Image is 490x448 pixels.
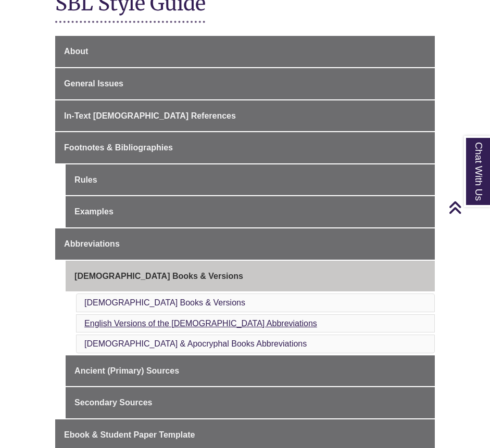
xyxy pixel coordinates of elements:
[66,261,435,292] a: [DEMOGRAPHIC_DATA] Books & Versions
[55,132,435,163] a: Footnotes & Bibliographies
[64,143,173,152] span: Footnotes & Bibliographies
[84,319,317,328] a: English Versions of the [DEMOGRAPHIC_DATA] Abbreviations
[84,298,245,307] a: [DEMOGRAPHIC_DATA] Books & Versions
[55,228,435,260] a: Abbreviations
[448,200,487,214] a: Back to Top
[64,430,195,439] span: Ebook & Student Paper Template
[55,36,435,67] a: About
[64,239,120,248] span: Abbreviations
[84,339,307,348] a: [DEMOGRAPHIC_DATA] & Apocryphal Books Abbreviations
[55,100,435,132] a: In-Text [DEMOGRAPHIC_DATA] References
[64,79,123,88] span: General Issues
[55,68,435,99] a: General Issues
[66,355,435,387] a: Ancient (Primary) Sources
[64,111,236,120] span: In-Text [DEMOGRAPHIC_DATA] References
[64,47,88,56] span: About
[66,387,435,418] a: Secondary Sources
[66,196,435,227] a: Examples
[66,164,435,196] a: Rules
